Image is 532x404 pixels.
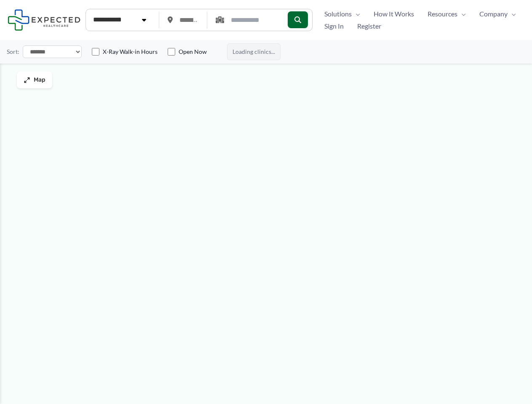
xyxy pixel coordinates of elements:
span: Menu Toggle [508,8,516,20]
label: Open Now [179,48,207,56]
a: ResourcesMenu Toggle [421,8,473,20]
a: Register [350,20,388,32]
a: Sign In [318,20,350,32]
span: Company [479,8,508,20]
img: Expected Healthcare Logo - side, dark font, small [8,9,80,31]
button: Map [17,72,52,88]
a: How It Works [367,8,421,20]
span: Sign In [324,20,344,32]
span: Solutions [324,8,352,20]
a: SolutionsMenu Toggle [318,8,367,20]
span: Map [34,77,45,84]
span: Resources [428,8,457,20]
span: Menu Toggle [352,8,360,20]
span: Menu Toggle [457,8,466,20]
label: X-Ray Walk-in Hours [103,48,158,56]
img: Maximize [24,77,30,83]
span: Register [357,20,381,32]
span: How It Works [374,8,414,20]
span: Loading clinics... [227,43,281,60]
label: Sort: [7,46,19,57]
a: CompanyMenu Toggle [473,8,523,20]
